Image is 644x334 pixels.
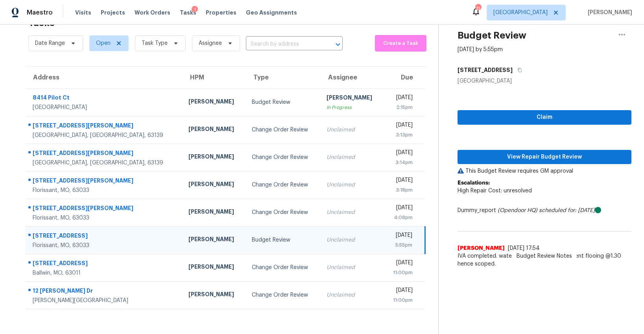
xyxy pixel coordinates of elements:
div: [PERSON_NAME] [327,94,377,103]
div: Dummy_report [458,207,631,214]
span: Date Range [35,39,65,47]
span: [DATE] 17:54 [508,245,540,251]
div: 3:18pm [390,186,413,194]
div: [DATE] [390,176,413,186]
div: [STREET_ADDRESS][PERSON_NAME] [33,122,176,131]
button: Claim [458,110,631,125]
input: Search by address [246,38,321,50]
span: Maestro [27,9,53,17]
div: [PERSON_NAME] [188,153,239,162]
div: 11:00pm [390,269,413,277]
div: [PERSON_NAME][GEOGRAPHIC_DATA] [33,297,176,304]
div: 11 [475,5,481,13]
div: 3:13pm [390,131,413,139]
div: Unclaimed [327,209,377,216]
span: Visits [75,9,91,17]
div: [STREET_ADDRESS] [33,232,176,242]
b: Escalations: [458,180,490,186]
div: [GEOGRAPHIC_DATA], [GEOGRAPHIC_DATA], 63139 [33,131,176,139]
div: Unclaimed [327,291,377,299]
span: Budget Review Notes [512,252,577,260]
th: Address [25,66,182,89]
span: View Repair Budget Review [464,152,625,162]
div: 5:55pm [390,241,412,249]
div: [PERSON_NAME] [188,208,239,218]
div: Unclaimed [327,181,377,189]
h5: [STREET_ADDRESS] [458,66,513,74]
div: Florissant, MO, 63033 [33,242,176,249]
span: High Repair Cost: unresolved [458,188,532,194]
div: Budget Review [252,98,314,106]
div: [GEOGRAPHIC_DATA] [458,77,631,85]
div: Unclaimed [327,153,377,161]
div: [DATE] [390,121,413,131]
div: 11:00pm [390,296,413,304]
div: Change Order Review [252,181,314,189]
div: Florissant, MO, 63033 [33,186,176,194]
th: Assignee [320,66,384,89]
div: 2:15pm [390,103,413,111]
i: scheduled for: [DATE] [539,208,595,213]
div: [DATE] [390,259,413,269]
div: [PERSON_NAME] [188,290,239,300]
div: [PERSON_NAME] [188,125,239,135]
div: Change Order Review [252,153,314,161]
button: View Repair Budget Review [458,150,631,164]
h2: Budget Review [458,31,526,39]
div: Florissant, MO, 63033 [33,214,176,222]
th: Due [384,66,425,89]
span: Claim [464,113,625,122]
span: [GEOGRAPHIC_DATA] [493,9,548,17]
span: Task Type [142,39,168,47]
i: (Opendoor HQ) [498,208,537,213]
span: [PERSON_NAME] [585,9,632,17]
div: [DATE] by 5:55pm [458,46,503,54]
div: Unclaimed [327,126,377,134]
th: Type [245,66,320,89]
div: Unclaimed [327,236,377,244]
div: Change Order Review [252,264,314,271]
div: Change Order Review [252,209,314,216]
div: [STREET_ADDRESS] [33,259,176,269]
div: In Progress [327,103,377,111]
span: IVA completed. water damages in the basement flooing @1.30 hence scoped. [458,252,631,268]
div: 3:14pm [390,159,413,166]
div: [GEOGRAPHIC_DATA], [GEOGRAPHIC_DATA], 63139 [33,159,176,167]
div: Unclaimed [327,264,377,271]
span: Tasks [180,10,196,15]
span: Assignee [199,39,222,47]
div: 12 [PERSON_NAME] Dr [33,287,176,297]
span: Geo Assignments [246,9,297,17]
button: Copy Address [513,63,523,77]
div: Ballwin, MO, 63011 [33,269,176,277]
div: [STREET_ADDRESS][PERSON_NAME] [33,149,176,159]
div: [DATE] [390,94,413,103]
div: Change Order Review [252,126,314,134]
button: Create a Task [375,35,426,52]
div: Change Order Review [252,291,314,299]
div: Budget Review [252,236,314,244]
span: Properties [206,9,236,17]
div: [PERSON_NAME] [188,235,239,245]
div: 4:08pm [390,214,413,221]
div: [DATE] [390,149,413,159]
span: Work Orders [135,9,170,17]
span: [PERSON_NAME] [458,244,505,252]
div: [DATE] [390,286,413,296]
div: [PERSON_NAME] [188,263,239,273]
div: 8414 Pilot Ct [33,94,176,103]
div: [STREET_ADDRESS][PERSON_NAME] [33,204,176,214]
div: [DATE] [390,204,413,214]
span: Open [96,39,111,47]
div: [PERSON_NAME] [188,180,239,190]
div: 1 [192,6,198,14]
div: [PERSON_NAME] [188,98,239,107]
p: This Budget Review requires GM approval [458,167,631,175]
span: Create a Task [379,39,423,48]
div: [DATE] [390,231,412,241]
div: [GEOGRAPHIC_DATA] [33,103,176,111]
button: Open [332,39,343,50]
span: Projects [101,9,125,17]
div: [STREET_ADDRESS][PERSON_NAME] [33,177,176,186]
h2: Tasks [28,19,55,27]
